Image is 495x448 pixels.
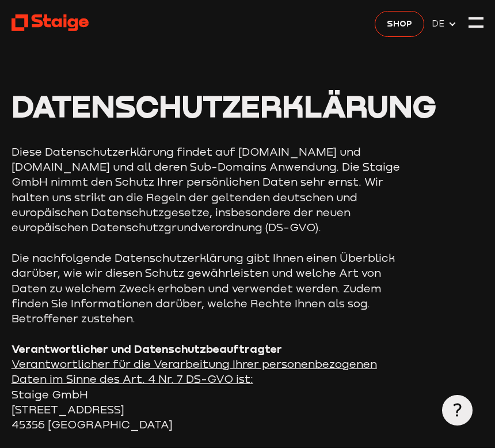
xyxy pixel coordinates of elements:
[432,17,448,30] span: DE
[12,357,377,385] span: Verantwortlicher für die Verarbeitung Ihrer personenbezogenen Daten im Sinne des Art. 4 Nr. 7 DS-...
[12,341,414,432] p: Staige GmbH [STREET_ADDRESS] 45356 [GEOGRAPHIC_DATA]
[12,342,282,355] strong: Verantwortlicher und Datenschutzbeauftragter
[387,17,412,30] span: Shop
[12,250,414,326] p: Die nachfolgende Datenschutzerklärung gibt Ihnen einen Überblick darüber, wie wir diesen Schutz g...
[12,144,414,235] p: Diese Datenschutzerklärung findet auf [DOMAIN_NAME] und [DOMAIN_NAME] und all deren Sub-Domains A...
[12,87,436,125] span: Datenschutzerklärung
[375,11,424,37] a: Shop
